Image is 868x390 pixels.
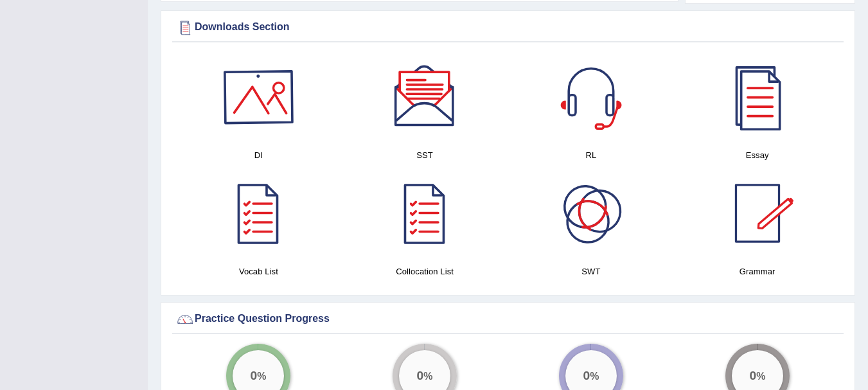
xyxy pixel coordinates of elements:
h4: SST [348,148,502,162]
h4: RL [515,148,668,162]
h4: Essay [680,148,834,162]
h4: Vocab List [182,265,335,278]
h4: Collocation List [348,265,502,278]
div: Downloads Section [175,18,840,37]
div: Practice Question Progress [175,310,840,329]
h4: SWT [515,265,668,278]
big: 0 [583,368,590,382]
big: 0 [417,368,424,382]
h4: Grammar [680,265,834,278]
big: 0 [251,368,258,382]
big: 0 [749,368,756,382]
h4: DI [182,148,335,162]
